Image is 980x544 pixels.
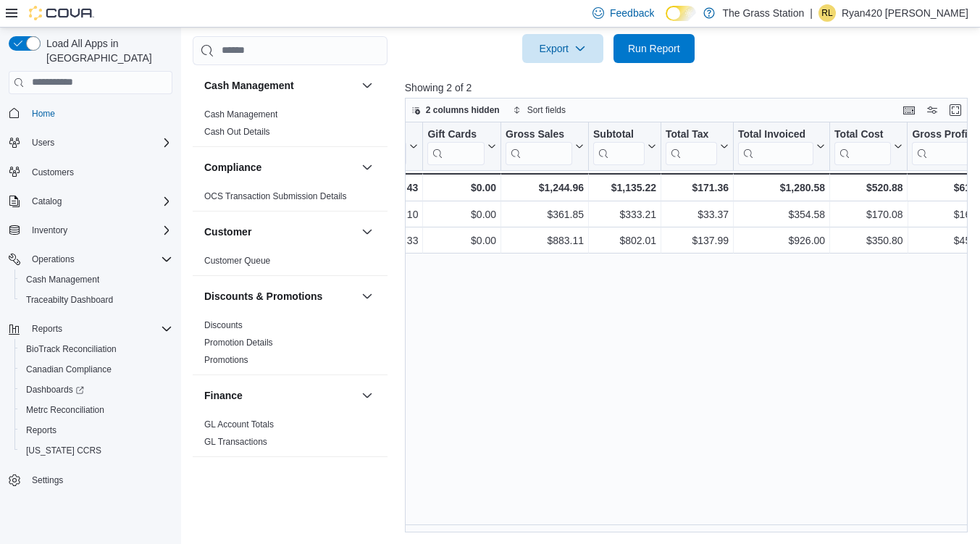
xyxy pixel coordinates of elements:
[204,225,356,239] button: Customer
[204,289,356,304] button: Discounts & Promotions
[506,179,584,196] div: $1,244.96
[3,162,178,183] button: Customers
[26,472,69,489] a: Settings
[3,220,178,240] button: Inventory
[32,254,75,265] span: Operations
[507,101,571,119] button: Sort fields
[20,401,110,419] a: Metrc Reconciliation
[359,288,376,305] button: Discounts & Promotions
[20,401,172,419] span: Metrc Reconciliation
[32,474,63,486] span: Settings
[359,77,376,94] button: Cash Management
[32,225,67,236] span: Inventory
[204,191,347,201] a: OCS Transaction Submission Details
[204,419,274,430] span: GL Account Totals
[26,251,80,268] button: Operations
[14,440,178,461] button: [US_STATE] CCRS
[26,384,84,396] span: Dashboards
[20,271,172,288] span: Cash Management
[204,355,248,365] a: Promotions
[26,163,172,181] span: Customers
[810,4,813,22] p: |
[204,388,356,403] button: Finance
[204,126,270,138] span: Cash Out Details
[20,271,105,288] a: Cash Management
[722,4,804,22] p: The Grass Station
[32,323,62,335] span: Reports
[204,78,356,93] button: Cash Management
[26,222,172,239] span: Inventory
[821,4,832,22] span: RL
[204,109,277,120] span: Cash Management
[204,436,267,448] span: GL Transactions
[406,101,506,119] button: 2 columns hidden
[610,6,654,20] span: Feedback
[359,469,376,486] button: Inventory
[204,388,243,403] h3: Finance
[204,255,270,267] span: Customer Queue
[14,359,178,380] button: Canadian Compliance
[9,97,172,529] nav: Complex example
[193,188,388,211] div: Compliance
[26,320,172,338] span: Reports
[947,101,964,119] button: Enter fullscreen
[26,193,172,210] span: Catalog
[26,471,172,489] span: Settings
[29,6,94,20] img: Cova
[527,104,566,116] span: Sort fields
[3,319,178,339] button: Reports
[818,4,836,22] div: Ryan420 LeFebre
[26,294,113,306] span: Traceabilty Dashboard
[204,320,243,330] a: Discounts
[20,361,117,378] a: Canadian Compliance
[32,137,54,148] span: Users
[26,445,101,456] span: [US_STATE] CCRS
[14,400,178,420] button: Metrc Reconciliation
[32,108,55,120] span: Home
[20,340,172,358] span: BioTrack Reconciliation
[628,41,680,56] span: Run Report
[26,274,99,285] span: Cash Management
[522,34,603,63] button: Export
[20,442,172,459] span: Washington CCRS
[193,252,388,275] div: Customer
[26,424,56,436] span: Reports
[193,317,388,374] div: Discounts & Promotions
[32,196,62,207] span: Catalog
[20,340,122,358] a: BioTrack Reconciliation
[204,225,251,239] h3: Customer
[666,21,666,22] span: Dark Mode
[26,404,104,416] span: Metrc Reconciliation
[834,179,902,196] div: $520.88
[20,422,62,439] a: Reports
[26,134,60,151] button: Users
[20,381,172,398] span: Dashboards
[204,78,294,93] h3: Cash Management
[3,103,178,124] button: Home
[204,470,250,485] h3: Inventory
[20,291,119,309] a: Traceabilty Dashboard
[405,80,973,95] p: Showing 2 of 2
[32,167,74,178] span: Customers
[593,179,656,196] div: $1,135.22
[204,470,356,485] button: Inventory
[14,290,178,310] button: Traceabilty Dashboard
[14,380,178,400] a: Dashboards
[666,6,696,21] input: Dark Mode
[924,101,941,119] button: Display options
[359,387,376,404] button: Finance
[204,289,322,304] h3: Discounts & Promotions
[26,343,117,355] span: BioTrack Reconciliation
[20,381,90,398] a: Dashboards
[666,179,729,196] div: $171.36
[738,179,825,196] div: $1,280.58
[355,179,418,196] div: 43
[204,338,273,348] a: Promotion Details
[26,251,172,268] span: Operations
[613,34,695,63] button: Run Report
[531,34,595,63] span: Export
[14,420,178,440] button: Reports
[842,4,968,22] p: Ryan420 [PERSON_NAME]
[26,193,67,210] button: Catalog
[14,269,178,290] button: Cash Management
